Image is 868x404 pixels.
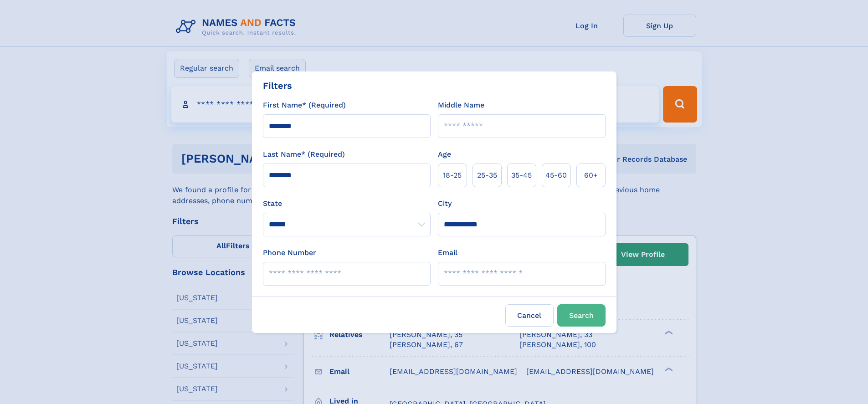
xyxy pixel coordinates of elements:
[438,198,452,209] label: City
[557,304,606,327] button: Search
[263,247,316,258] label: Phone Number
[263,198,431,209] label: State
[477,170,497,181] span: 25‑35
[263,79,292,92] div: Filters
[263,149,345,160] label: Last Name* (Required)
[263,100,346,111] label: First Name* (Required)
[443,170,462,181] span: 18‑25
[505,304,554,327] label: Cancel
[438,247,457,258] label: Email
[545,170,567,181] span: 45‑60
[511,170,532,181] span: 35‑45
[438,100,484,111] label: Middle Name
[584,170,598,181] span: 60+
[438,149,451,160] label: Age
